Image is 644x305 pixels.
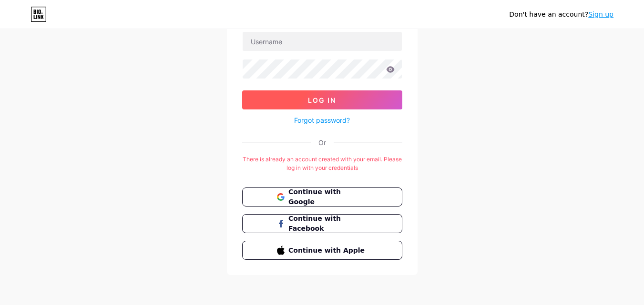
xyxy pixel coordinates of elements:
div: Or [318,138,326,148]
div: There is already an account created with your email. Please log in with your credentials [242,155,402,172]
input: Username [243,32,402,51]
div: Don't have an account? [509,10,613,20]
span: Continue with Apple [288,246,367,256]
span: Log In [308,96,336,104]
span: Continue with Google [288,187,367,207]
button: Log In [242,90,402,109]
button: Continue with Google [242,187,402,207]
button: Continue with Facebook [242,214,402,233]
a: Forgot password? [294,115,350,125]
button: Continue with Apple [242,241,402,260]
span: Continue with Facebook [288,214,367,234]
a: Sign up [588,10,613,18]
